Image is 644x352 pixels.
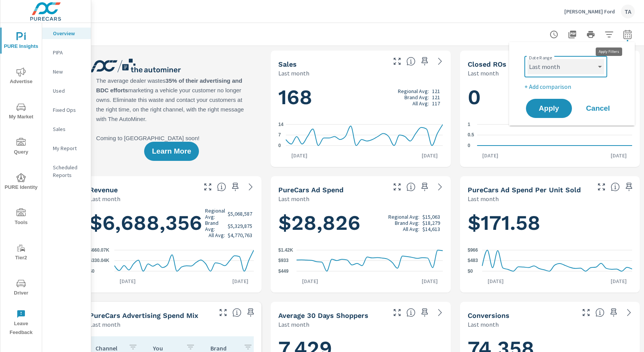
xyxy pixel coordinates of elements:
[404,94,429,100] p: Brand Avg:
[53,106,85,114] p: Fixed Ops
[278,269,289,274] text: $449
[534,105,564,112] span: Apply
[468,258,478,264] text: $483
[42,85,91,97] div: Used
[278,122,284,127] text: 14
[232,308,242,317] span: This table looks at how you compare to the amount of budget you spend per channel as opposed to y...
[89,208,255,238] h1: $6,688,356
[468,60,506,68] h5: Closed ROs
[468,210,632,236] h1: $171.58
[468,247,478,253] text: $966
[395,220,419,226] p: Brand Avg:
[605,152,632,159] p: [DATE]
[605,277,632,285] p: [DATE]
[152,148,191,155] span: Learn More
[229,181,242,193] span: Save this to your personalized report
[278,186,343,194] h5: PureCars Ad Spend
[583,105,613,112] span: Cancel
[3,103,39,121] span: My Market
[416,277,443,285] p: [DATE]
[42,142,91,154] div: My Report
[3,138,39,157] span: Query
[245,181,257,193] a: See more details in report
[227,277,254,285] p: [DATE]
[3,309,39,337] span: Leave Feedback
[89,269,95,274] text: $0
[114,277,141,285] p: [DATE]
[278,60,297,68] h5: Sales
[468,84,632,110] h1: 0
[286,152,313,159] p: [DATE]
[468,311,509,319] h5: Conversions
[416,152,443,159] p: [DATE]
[278,210,443,236] h1: $28,826
[228,232,252,238] p: $4,770,763
[468,133,474,138] text: 0.5
[209,232,225,238] p: All Avg:
[53,125,85,133] p: Sales
[202,181,214,193] button: Make Fullscreen
[391,181,403,193] button: Make Fullscreen
[3,67,39,86] span: Advertise
[623,181,635,193] span: Save this to your personalized report
[3,173,39,192] span: PURE Identity
[42,28,91,39] div: Overview
[42,104,91,116] div: Fixed Ops
[205,220,225,232] p: Brand Avg:
[53,29,85,37] p: Overview
[468,269,473,274] text: $0
[3,208,39,227] span: Tools
[89,320,120,329] p: Last month
[144,142,199,161] button: Learn More
[575,99,621,118] button: Cancel
[89,186,118,194] h5: Revenue
[53,87,85,95] p: Used
[205,208,225,220] p: Regional Avg:
[278,311,368,319] h5: Average 30 Days Shoppers
[468,186,581,194] h5: PureCars Ad Spend Per Unit Sold
[432,100,440,106] p: 117
[468,143,470,148] text: 0
[595,181,608,193] button: Make Fullscreen
[468,122,470,127] text: 1
[477,152,504,159] p: [DATE]
[391,55,403,67] button: Make Fullscreen
[217,306,229,319] button: Make Fullscreen
[482,277,509,285] p: [DATE]
[3,32,39,51] span: PURE Insights
[210,344,237,352] p: Brand
[422,214,440,220] p: $15,063
[278,320,309,329] p: Last month
[42,66,91,77] div: New
[228,211,252,217] p: $5,068,587
[595,308,605,317] span: The number of dealer-specified goals completed by a visitor. [Source: This data is provided by th...
[419,181,431,193] span: Save this to your personalized report
[89,194,120,203] p: Last month
[406,182,416,192] span: Total cost of media for all PureCars channels for the selected dealership group over the selected...
[89,258,109,264] text: $330.04K
[403,226,419,232] p: All Avg:
[0,23,42,340] div: nav menu
[422,226,440,232] p: $14,613
[432,94,440,100] p: 121
[53,68,85,75] p: New
[564,8,615,15] p: [PERSON_NAME] Ford
[434,181,446,193] a: See more details in report
[153,344,180,352] p: You
[432,88,440,94] p: 121
[95,344,122,352] p: Channel
[42,162,91,181] div: Scheduled Reports
[278,194,309,203] p: Last month
[406,308,416,317] span: A rolling 30 day total of daily Shoppers on the dealership website, averaged over the selected da...
[53,164,85,179] p: Scheduled Reports
[398,88,429,94] p: Regional Avg:
[524,82,623,91] p: + Add comparison
[468,320,499,329] p: Last month
[623,306,635,319] a: See more details in report
[228,223,252,229] p: $5,329,875
[620,27,635,42] button: Select Date Range
[42,123,91,135] div: Sales
[422,220,440,226] p: $18,279
[391,306,403,319] button: Make Fullscreen
[278,247,293,253] text: $1.42K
